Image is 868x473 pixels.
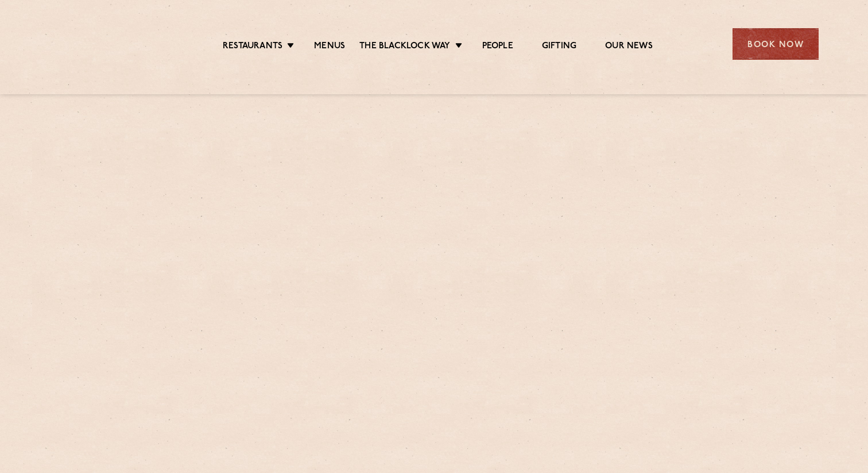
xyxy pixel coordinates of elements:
[605,41,653,53] a: Our News
[359,41,450,53] a: The Blacklock Way
[49,11,149,77] img: svg%3E
[542,41,576,53] a: Gifting
[482,41,513,53] a: People
[733,28,819,60] div: Book Now
[223,41,282,53] a: Restaurants
[314,41,345,53] a: Menus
